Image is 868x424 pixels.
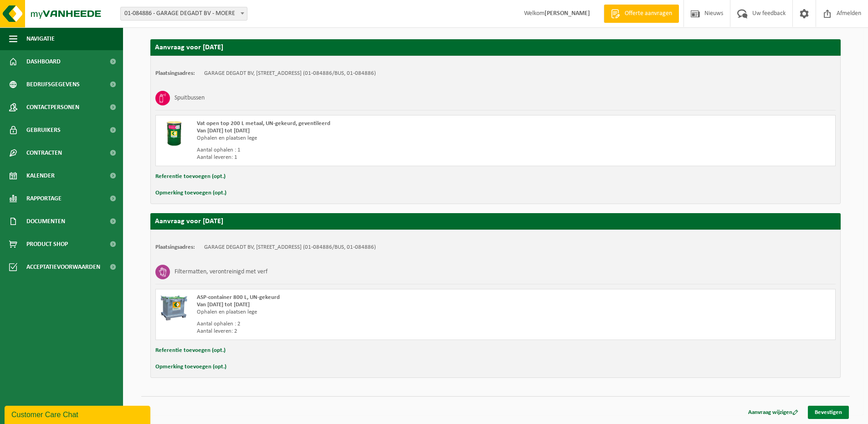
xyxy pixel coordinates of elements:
[26,27,55,50] span: Navigatie
[155,345,226,356] button: Referentie toevoegen (opt.)
[175,265,267,279] h3: Filtermatten, verontreinigd met verf
[741,406,805,419] a: Aanvraag wijzigen
[160,294,188,321] img: PB-AP-0800-MET-02-01.png
[197,320,532,328] div: Aantal ophalen : 2
[155,218,223,225] strong: Aanvraag voor [DATE]
[155,361,226,373] button: Opmerking toevoegen (opt.)
[26,164,55,187] span: Kalender
[197,120,330,126] span: Vat open top 200 L metaal, UN-gekeurd, geventileerd
[26,233,68,256] span: Product Shop
[155,70,195,76] strong: Plaatsingsadres:
[26,119,61,141] span: Gebruikers
[197,135,532,142] div: Ophalen en plaatsen lege
[197,302,250,308] strong: Van [DATE] tot [DATE]
[622,9,674,18] span: Offerte aanvragen
[197,328,532,335] div: Aantal leveren: 2
[204,70,376,77] td: GARAGE DEGADT BV, [STREET_ADDRESS] (01-084886/BUS, 01-084886)
[204,244,376,251] td: GARAGE DEGADT BV, [STREET_ADDRESS] (01-084886/BUS, 01-084886)
[808,406,849,419] a: Bevestigen
[197,294,280,300] span: ASP-container 800 L, UN-gekeurd
[197,128,250,134] strong: Van [DATE] tot [DATE]
[155,44,223,51] strong: Aanvraag voor [DATE]
[544,10,590,17] strong: [PERSON_NAME]
[121,7,247,20] span: 01-084886 - GARAGE DEGADT BV - MOERE
[197,147,532,154] div: Aantal ophalen : 1
[26,210,65,233] span: Documenten
[5,404,152,424] iframe: chat widget
[26,50,61,73] span: Dashboard
[604,5,679,23] a: Offerte aanvragen
[120,7,247,21] span: 01-084886 - GARAGE DEGADT BV - MOERE
[155,244,195,250] strong: Plaatsingsadres:
[197,154,532,161] div: Aantal leveren: 1
[155,171,226,183] button: Referentie toevoegen (opt.)
[160,120,188,147] img: PB-OT-0200-MET-00-03.png
[175,91,205,105] h3: Spuitbussen
[26,256,100,278] span: Acceptatievoorwaarden
[26,96,79,119] span: Contactpersonen
[197,309,532,316] div: Ophalen en plaatsen lege
[155,187,226,199] button: Opmerking toevoegen (opt.)
[26,73,80,96] span: Bedrijfsgegevens
[26,141,62,164] span: Contracten
[26,187,62,210] span: Rapportage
